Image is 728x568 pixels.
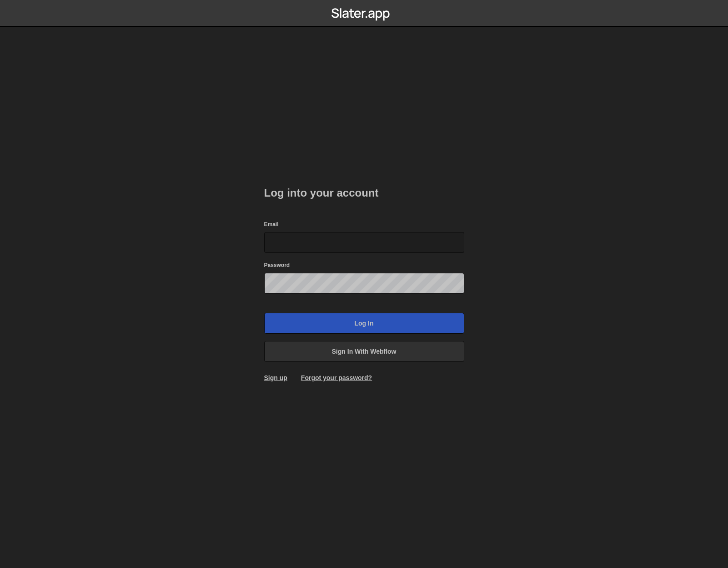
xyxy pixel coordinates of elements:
h2: Log into your account [264,186,464,200]
label: Password [264,261,290,270]
label: Email [264,220,279,229]
input: Log in [264,313,464,334]
a: Sign in with Webflow [264,341,464,362]
a: Forgot your password? [301,374,372,381]
a: Sign up [264,374,287,381]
